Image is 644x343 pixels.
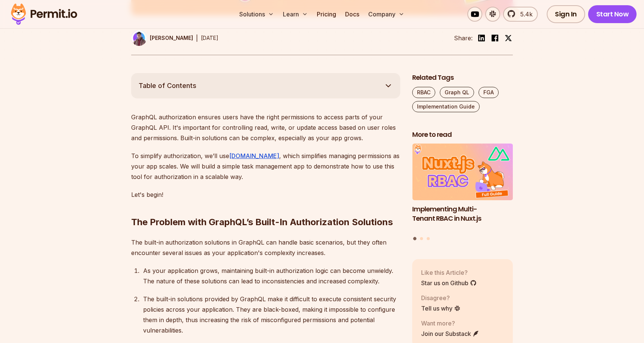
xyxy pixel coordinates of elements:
[131,112,400,143] p: GraphQL authorization ensures users have the right permissions to access parts of your GraphQL AP...
[421,329,479,338] a: Join our Substack
[143,294,400,336] div: The built-in solutions provided by GraphQL make it difficult to execute consistent security polic...
[150,34,193,42] p: [PERSON_NAME]
[421,279,477,287] a: Star us on Github
[505,34,512,42] img: twitter
[139,81,196,91] span: Table of Contents
[427,237,430,240] button: Go to slide 3
[412,101,480,112] a: Implementation Guide
[412,87,435,98] a: RBAC
[477,34,486,43] img: linkedin
[479,87,499,98] a: FGA
[196,34,198,43] div: |
[421,293,461,302] p: Disagree?
[131,189,400,200] p: Let's begin!
[412,144,513,232] li: 1 of 3
[490,34,499,43] img: facebook
[413,237,417,240] button: Go to slide 1
[7,1,80,27] img: Permit logo
[412,144,513,200] img: Implementing Multi-Tenant RBAC in Nuxt.js
[412,130,513,139] h2: More to read
[421,319,479,328] p: Want more?
[454,34,473,43] li: Share:
[412,144,513,241] div: Posts
[131,30,147,46] img: Arindam Majumder
[516,10,533,19] span: 5.4k
[280,7,311,22] button: Learn
[412,205,513,223] h3: Implementing Multi-Tenant RBAC in Nuxt.js
[236,7,277,22] button: Solutions
[421,268,477,277] p: Like this Article?
[342,7,362,22] a: Docs
[201,35,218,41] time: [DATE]
[420,237,423,240] button: Go to slide 2
[588,5,637,23] a: Start Now
[131,237,400,258] p: The built-in authorization solutions in GraphQL can handle basic scenarios, but they often encoun...
[421,304,461,313] a: Tell us why
[440,87,474,98] a: Graph QL
[547,5,585,23] a: Sign In
[503,7,538,22] a: 5.4k
[412,144,513,232] a: Implementing Multi-Tenant RBAC in Nuxt.jsImplementing Multi-Tenant RBAC in Nuxt.js
[131,30,193,46] a: [PERSON_NAME]
[131,73,400,98] button: Table of Contents
[131,151,400,182] p: To simplify authorization, we’ll use , which simplifies managing permissions as your app scales. ...
[229,152,279,160] a: [DOMAIN_NAME]
[131,186,400,228] h2: The Problem with GraphQL’s Built-In Authorization Solutions
[314,7,339,22] a: Pricing
[365,7,407,22] button: Company
[143,265,400,286] div: As your application grows, maintaining built-in authorization logic can become unwieldy. The natu...
[412,73,513,82] h2: Related Tags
